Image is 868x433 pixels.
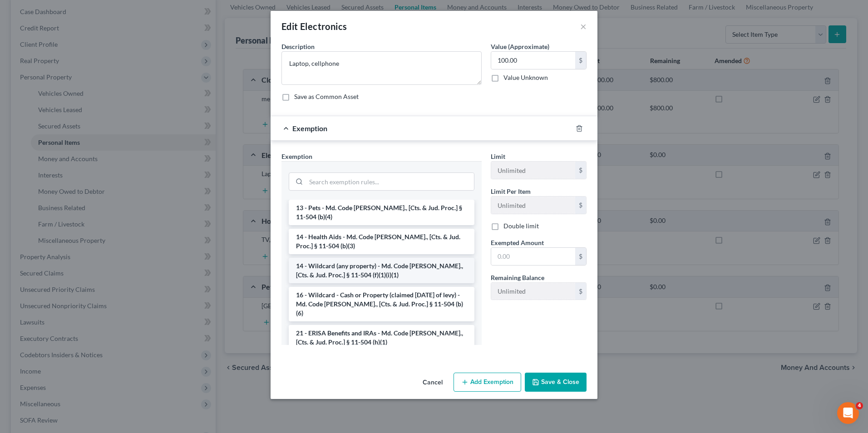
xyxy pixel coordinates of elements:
[281,153,312,160] span: Exemption
[292,124,327,133] span: Exemption
[575,283,586,300] div: $
[491,239,544,246] span: Exempted Amount
[491,162,575,179] input: --
[491,187,531,196] label: Limit Per Item
[289,325,474,350] li: 21 - ERISA Benefits and IRAs - Md. Code [PERSON_NAME]., [Cts. & Jud. Proc.] § 11-504 (h)(1)
[856,402,863,409] span: 4
[289,258,474,283] li: 14 - Wildcard (any property) - Md. Code [PERSON_NAME]., [Cts. & Jud. Proc.] § 11-504 (f)(1)(i)(1)
[491,197,575,214] input: --
[575,197,586,214] div: $
[289,287,474,321] li: 16 - Wildcard - Cash or Property (claimed [DATE] of levy) - Md. Code [PERSON_NAME]., [Cts. & Jud....
[294,92,359,101] label: Save as Common Asset
[306,173,474,190] input: Search exemption rules...
[454,373,521,392] button: Add Exemption
[575,248,586,265] div: $
[281,20,347,33] div: Edit Electronics
[281,43,315,50] span: Description
[575,52,586,69] div: $
[580,21,587,32] button: ×
[575,162,586,179] div: $
[491,283,575,300] input: --
[491,153,505,160] span: Limit
[289,200,474,225] li: 13 - Pets - Md. Code [PERSON_NAME]., [Cts. & Jud. Proc.] § 11-504 (b)(4)
[491,248,575,265] input: 0.00
[525,373,587,392] button: Save & Close
[491,273,544,282] label: Remaining Balance
[503,221,539,231] label: Double limit
[491,52,575,69] input: 0.00
[491,42,549,51] label: Value (Approximate)
[415,374,450,392] button: Cancel
[837,402,859,424] iframe: Intercom live chat
[289,229,474,254] li: 14 - Health Aids - Md. Code [PERSON_NAME]., [Cts. & Jud. Proc.] § 11-504 (b)(3)
[503,73,548,82] label: Value Unknown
